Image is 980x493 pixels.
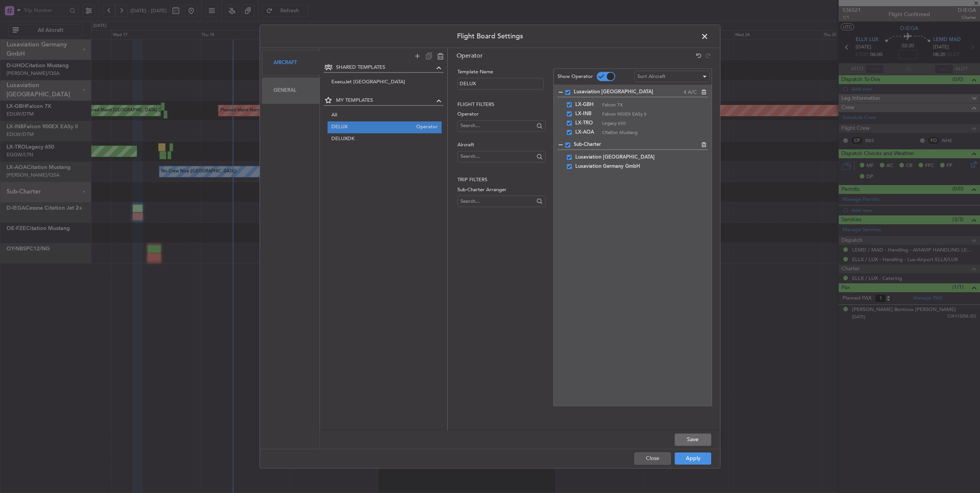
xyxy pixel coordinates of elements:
[457,141,545,149] label: Aircraft
[575,109,598,119] span: LX-INB
[457,51,483,60] span: Operator
[460,195,534,207] input: Search...
[675,452,711,465] button: Apply
[331,123,413,131] span: DELUX
[575,128,598,137] span: LX-AOA
[602,101,708,108] span: Falcon 7X
[457,176,545,184] h2: Trip filters
[457,186,545,194] label: Sub-Charter Arranger
[331,111,438,119] span: All
[262,50,320,76] div: Aircraft
[574,141,697,149] span: Sub-Charter
[602,111,708,117] span: Falcon 900EX EASy II
[336,64,435,71] span: SHARED TEMPLATES
[331,78,438,86] span: ExecuJet [GEOGRAPHIC_DATA]
[602,129,708,136] span: Citation Mustang
[460,151,534,162] input: Search...
[336,97,435,104] span: MY TEMPLATES
[574,88,684,96] span: Luxaviation [GEOGRAPHIC_DATA]
[460,120,534,131] input: Search...
[558,73,593,81] label: Show Operator
[457,101,545,109] h2: Flight filters
[457,111,545,118] label: Operator
[260,25,720,48] header: Flight Board Settings
[412,123,438,131] span: Operator
[675,433,711,446] button: Save
[575,153,655,162] span: Luxaviation [GEOGRAPHIC_DATA]
[262,78,320,103] div: General
[575,162,640,171] span: Luxaviation Germany GmbH
[684,89,697,96] span: 4 A/C
[331,135,438,143] span: DELUXDK
[637,73,665,80] span: Sort Aircraft
[457,68,545,76] label: Template Name
[575,119,598,128] span: LX-TRO
[575,100,598,109] span: LX-GBH
[634,452,671,465] button: Close
[602,120,708,127] span: Legacy 650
